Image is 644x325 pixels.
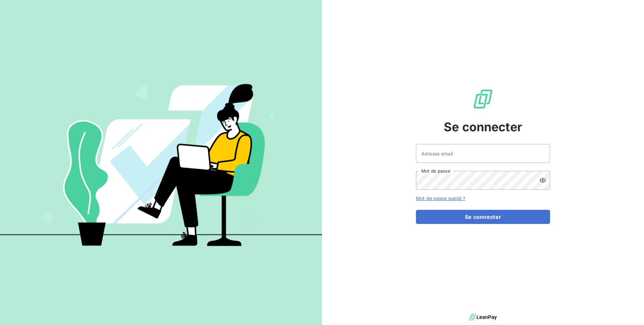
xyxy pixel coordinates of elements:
img: logo [469,312,497,322]
a: Mot de passe oublié ? [416,195,465,201]
input: placeholder [416,144,550,163]
span: Se connecter [444,118,522,136]
button: Se connecter [416,210,550,224]
img: Logo LeanPay [472,88,494,110]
